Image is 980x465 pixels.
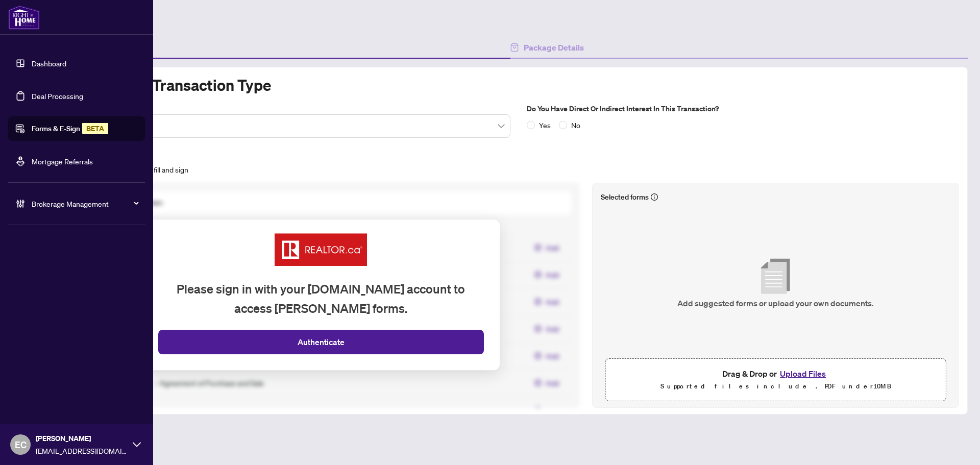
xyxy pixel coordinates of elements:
h1: Choose your transaction type [62,76,959,95]
a: Dashboard [32,59,66,68]
p: Please sign in with your [DOMAIN_NAME] account to access [PERSON_NAME] forms. [158,279,484,317]
h5: Selected forms [601,191,649,203]
span: No [567,119,584,131]
h4: Package Details [524,41,584,54]
span: Yes [535,119,555,131]
a: Deal Processing [32,91,83,101]
img: logo [8,5,40,30]
a: Mortgage Referrals [32,157,93,166]
label: Do you have direct or indirect interest in this transaction? [527,103,975,114]
span: Brokerage Management [32,198,138,209]
span: Drag & Drop or [722,367,829,380]
span: info-circle [651,191,658,203]
p: Select the forms you want to fill and sign [62,164,959,176]
h4: Add suggested forms or upload your own documents. [677,297,874,309]
span: [EMAIL_ADDRESS][DOMAIN_NAME] [36,445,128,456]
label: Transaction type [62,103,510,114]
button: Upload Files [777,367,829,380]
img: Realtor.ca Icon [275,233,367,266]
span: EC [15,437,27,452]
span: Drag & Drop orUpload FilesSupported files include .PDF under10MB [605,359,946,401]
h3: Forms [62,146,959,162]
span: Authenticate [298,336,345,349]
p: Supported files include .PDF under 10 MB [614,380,938,393]
button: Authenticate [158,330,484,355]
a: Forms & E-SignBETA [32,124,108,133]
span: [PERSON_NAME] [36,433,128,444]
